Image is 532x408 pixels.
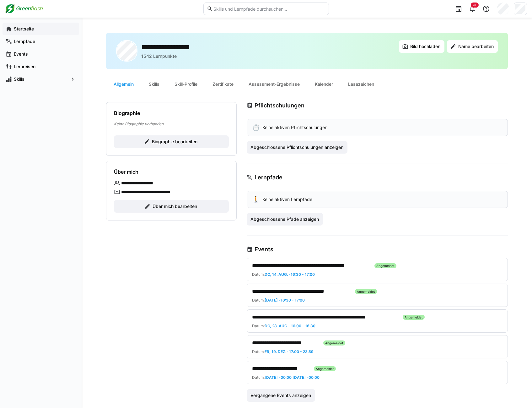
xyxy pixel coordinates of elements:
div: Datum: [252,272,497,277]
span: [DATE] · 16:30 - 17:00 [265,298,305,302]
span: Abgeschlossene Pfade anzeigen [250,216,320,222]
div: Datum: [252,349,497,354]
h3: Lernpfade [255,174,282,181]
span: Angemeldet [316,367,334,371]
div: Datum: [252,375,497,380]
div: Zertifikate [205,77,241,92]
span: Biographie bearbeiten [151,139,198,145]
div: Datum: [252,298,497,303]
div: Assessment-Ergebnisse [241,77,307,92]
p: 1542 Lernpunkte [141,53,177,59]
p: Keine Biographie vorhanden [114,121,229,127]
span: Abgeschlossene Pflichtschulungen anzeigen [250,144,344,150]
span: 9+ [473,3,477,7]
p: Keine aktiven Lernpfade [262,196,312,203]
h4: Biographie [114,110,140,116]
button: Vergangene Events anzeigen [247,389,315,402]
span: Fr, 19. Dez. · 17:00 - 23:59 [265,349,314,354]
span: Do, 14. Aug. · 16:30 - 17:00 [265,272,315,277]
span: Über mich bearbeiten [152,203,198,209]
span: Angemeldet [357,290,375,293]
div: Allgemein [106,77,141,92]
button: Abgeschlossene Pflichtschulungen anzeigen [247,141,348,154]
div: Skills [141,77,167,92]
h4: Über mich [114,169,138,175]
span: Angemeldet [325,341,343,345]
div: Skill-Profile [167,77,205,92]
button: Abgeschlossene Pfade anzeigen [247,213,323,226]
div: Lesezeichen [341,77,382,92]
span: Angemeldet [405,315,423,319]
div: Kalender [307,77,341,92]
span: Name bearbeiten [457,43,495,50]
button: Bild hochladen [399,40,444,53]
span: [DATE] · 00:00 [DATE] · 00:00 [265,375,320,380]
div: Datum: [252,324,497,329]
span: Vergangene Events anzeigen [250,392,312,399]
span: Bild hochladen [409,43,441,50]
button: Name bearbeiten [447,40,498,53]
p: Keine aktiven Pflichtschulungen [262,124,327,131]
div: 🚶 [252,196,260,203]
button: Über mich bearbeiten [114,200,229,213]
input: Skills und Lernpfade durchsuchen… [213,6,325,12]
button: Biographie bearbeiten [114,135,229,148]
span: Do, 28. Aug. · 16:00 - 16:30 [265,324,315,328]
h3: Events [255,246,273,253]
div: ⏱️ [252,124,260,131]
h3: Pflichtschulungen [255,102,304,109]
span: Angemeldet [376,264,395,268]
